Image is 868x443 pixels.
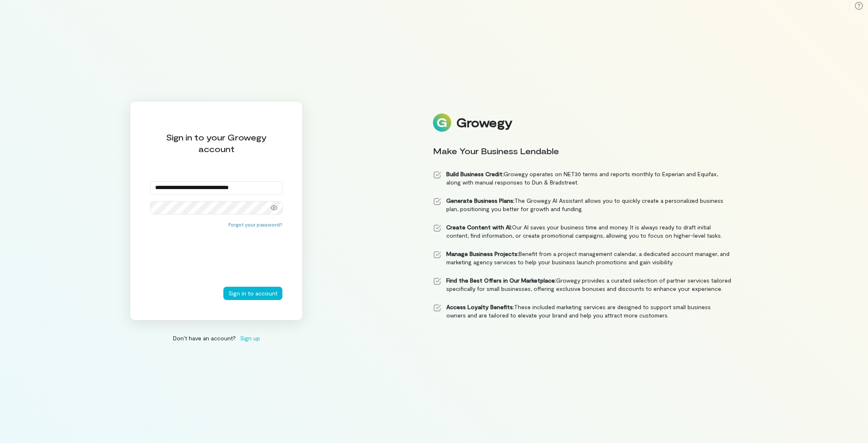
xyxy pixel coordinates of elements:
[150,131,282,155] div: Sign in to your Growegy account
[456,116,512,130] div: Growegy
[446,277,556,284] strong: Find the Best Offers in Our Marketplace:
[433,197,732,213] li: The Growegy AI Assistant allows you to quickly create a personalized business plan, positioning y...
[433,276,732,293] li: Growegy provides a curated selection of partner services tailored specifically for small business...
[433,250,732,266] li: Benefit from a project management calendar, a dedicated account manager, and marketing agency ser...
[240,334,260,342] span: Sign up
[130,334,303,342] div: Don’t have an account?
[446,170,504,177] strong: Build Business Credit:
[433,170,732,187] li: Growegy operates on NET30 terms and reports monthly to Experian and Equifax, along with manual re...
[228,221,282,228] button: Forgot your password?
[223,287,282,300] button: Sign in to account
[446,224,512,231] strong: Create Content with AI:
[433,113,451,132] img: Logo
[433,145,732,157] div: Make Your Business Lendable
[433,303,732,320] li: These included marketing services are designed to support small business owners and are tailored ...
[446,250,519,257] strong: Manage Business Projects:
[446,303,514,310] strong: Access Loyalty Benefits:
[446,197,514,204] strong: Generate Business Plans:
[433,223,732,240] li: Our AI saves your business time and money. It is always ready to draft initial content, find info...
